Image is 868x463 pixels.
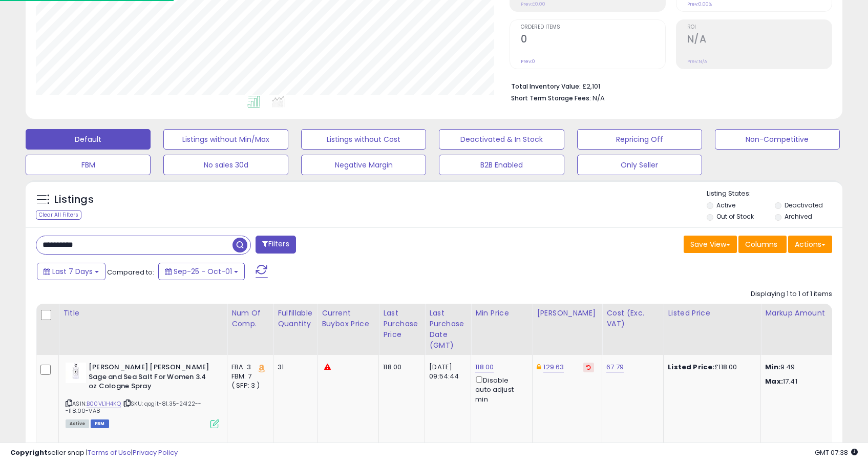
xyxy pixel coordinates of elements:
button: B2B Enabled [439,155,564,175]
small: Prev: £0.00 [521,1,545,7]
h2: 0 [521,33,665,47]
div: FBA: 3 [231,363,265,372]
a: 129.63 [543,362,564,372]
div: ( SFP: 3 ) [231,381,265,390]
div: Markup Amount [765,308,854,319]
p: Listing States: [707,189,842,199]
button: Repricing Off [577,129,702,150]
button: Columns [738,236,787,253]
button: Default [26,129,151,150]
span: All listings currently available for purchase on Amazon [66,419,89,428]
div: FBM: 7 [231,372,265,381]
div: ASIN: [66,363,219,427]
strong: Min: [765,362,780,372]
div: Cost (Exc. VAT) [606,308,659,329]
button: Only Seller [577,155,702,175]
p: 17.41 [765,377,850,386]
span: 2025-10-9 07:38 GMT [815,448,858,457]
div: Num of Comp. [231,308,269,329]
b: [PERSON_NAME] [PERSON_NAME] Sage and Sea Salt For Women 3.4 oz Cologne Spray [89,363,213,394]
strong: Max: [765,376,783,386]
div: Min Price [475,308,528,319]
span: FBM [91,419,109,428]
span: Sep-25 - Oct-01 [174,266,232,277]
button: Filters [256,236,295,254]
div: £118.00 [668,363,753,372]
label: Deactivated [785,201,823,209]
div: Disable auto adjust min [475,374,524,404]
div: 31 [278,363,309,372]
p: 9.49 [765,363,850,372]
div: Displaying 1 to 1 of 1 items [751,289,832,299]
button: Last 7 Days [37,263,105,280]
div: Fulfillable Quantity [278,308,313,329]
b: Total Inventory Value: [511,82,581,91]
h2: N/A [687,33,832,47]
div: Title [63,308,223,319]
button: FBM [26,155,151,175]
button: Actions [788,236,832,253]
img: 31HWQMb7C9L._SL40_.jpg [66,363,86,383]
div: Last Purchase Date (GMT) [429,308,467,351]
small: Prev: N/A [687,58,707,65]
b: Short Term Storage Fees: [511,94,591,102]
li: £2,101 [511,79,824,92]
div: Listed Price [668,308,756,319]
a: B00VL1H4KQ [87,399,121,408]
strong: Copyright [10,448,48,457]
button: Deactivated & In Stock [439,129,564,150]
button: Listings without Min/Max [163,129,288,150]
span: Columns [745,239,777,249]
button: Save View [684,236,737,253]
div: seller snap | | [10,448,178,458]
div: Current Buybox Price [322,308,374,329]
div: [DATE] 09:54:44 [429,363,463,381]
button: Listings without Cost [301,129,426,150]
small: Prev: 0.00% [687,1,712,7]
div: Clear All Filters [36,210,81,220]
span: | SKU: qogit-81.35-24122---118.00-VA8 [66,399,201,415]
div: Last Purchase Price [383,308,420,340]
div: [PERSON_NAME] [537,308,598,319]
button: Sep-25 - Oct-01 [158,263,245,280]
span: ROI [687,25,832,30]
button: Non-Competitive [715,129,840,150]
span: Ordered Items [521,25,665,30]
b: Listed Price: [668,362,714,372]
label: Out of Stock [716,212,754,221]
label: Active [716,201,735,209]
button: No sales 30d [163,155,288,175]
div: 118.00 [383,363,417,372]
button: Negative Margin [301,155,426,175]
span: N/A [592,93,605,103]
label: Archived [785,212,812,221]
span: Compared to: [107,267,154,277]
a: 67.79 [606,362,624,372]
h5: Listings [54,193,94,207]
small: Prev: 0 [521,58,535,65]
a: 118.00 [475,362,494,372]
a: Privacy Policy [133,448,178,457]
span: Last 7 Days [52,266,93,277]
a: Terms of Use [88,448,131,457]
